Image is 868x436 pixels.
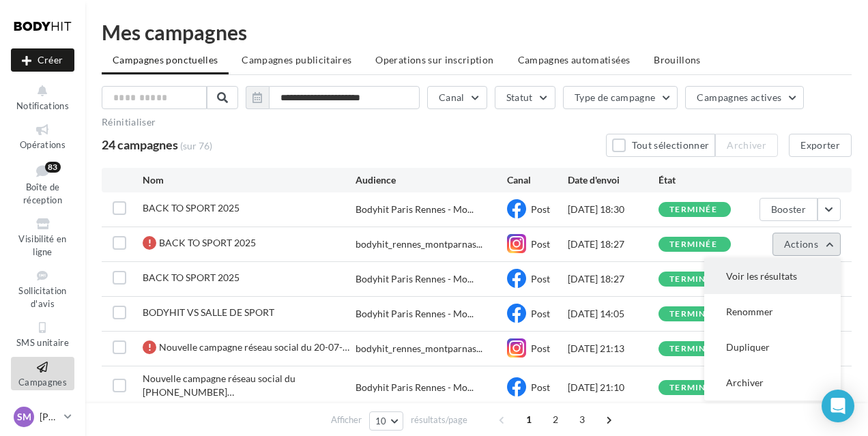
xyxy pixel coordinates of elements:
span: SM [17,410,31,424]
button: Canal [427,86,487,109]
span: BODYHIT VS SALLE DE SPORT [143,306,274,318]
span: Afficher [331,413,362,426]
span: (sur 76) [180,139,212,153]
button: Dupliquer [704,330,841,365]
span: Operations sur inscription [375,54,493,66]
span: Bodyhit Paris Rennes - Mo... [356,307,474,321]
button: Actions [772,233,841,256]
div: [DATE] 21:13 [568,342,659,355]
span: Notifications [16,100,69,111]
div: Canal [507,173,568,187]
span: Nouvelle campagne réseau social du 20-07-2025 21:08 [143,373,295,398]
a: Boîte de réception83 [11,159,74,209]
div: Nouvelle campagne [11,48,74,72]
button: Archiver [715,134,778,157]
div: [DATE] 14:05 [568,307,659,321]
span: BACK TO SPORT 2025 [143,272,240,283]
span: BACK TO SPORT 2025 [143,202,240,214]
span: Nouvelle campagne réseau social du 20-07-2025 21:13 [159,341,349,353]
a: Visibilité en ligne [11,214,74,260]
div: terminée [669,383,717,392]
a: SM [PERSON_NAME] [11,404,74,430]
div: Open Intercom Messenger [822,390,854,422]
div: Nom [143,173,355,187]
div: Audience [356,173,507,187]
button: Archiver [704,365,841,401]
span: Bodyhit Paris Rennes - Mo... [356,272,474,286]
button: Voir les résultats [704,259,841,294]
span: 1 [518,409,540,431]
button: Statut [495,86,555,109]
span: Campagnes actives [697,91,781,103]
span: Boîte de réception [23,181,62,205]
span: 10 [375,416,387,426]
span: Campagnes publicitaires [242,54,351,66]
div: [DATE] 21:10 [568,381,659,394]
button: Exporter [789,134,852,157]
div: 83 [45,162,61,173]
span: Opérations [20,139,66,150]
span: Sollicitation d'avis [18,285,66,309]
span: BACK TO SPORT 2025 [159,237,256,248]
button: Renommer [704,294,841,330]
div: Date d'envoi [568,173,659,187]
div: État [659,173,749,187]
button: Tout sélectionner [606,134,715,157]
a: Sollicitation d'avis [11,265,74,312]
div: [DATE] 18:27 [568,237,659,251]
div: [DATE] 18:27 [568,272,659,286]
span: Post [531,273,550,285]
span: 24 campagnes [102,137,178,152]
a: Campagnes [11,357,74,390]
span: Bodyhit Paris Rennes - Mo... [356,381,474,394]
span: Bodyhit Paris Rennes - Mo... [356,203,474,216]
a: Opérations [11,119,74,153]
span: Campagnes automatisées [518,54,631,66]
span: Brouillons [654,54,701,66]
button: Réinitialiser [102,117,156,128]
div: terminée [669,310,717,319]
div: terminée [669,345,717,353]
span: 2 [545,409,566,431]
span: Post [531,381,550,393]
div: terminée [669,205,717,214]
span: Visibilité en ligne [18,233,66,257]
div: [DATE] 18:30 [568,203,659,216]
button: 10 [369,411,404,431]
button: Campagnes actives [685,86,804,109]
span: Post [531,343,550,354]
span: Post [531,203,550,215]
span: Post [531,238,550,250]
div: terminée [669,240,717,249]
button: Notifications [11,81,74,114]
button: Type de campagne [563,86,678,109]
button: Booster [759,198,818,221]
span: résultats/page [411,413,467,426]
span: bodyhit_rennes_montparnas... [356,237,482,251]
span: Campagnes [18,377,67,388]
p: [PERSON_NAME] [40,410,59,424]
a: SMS unitaire [11,317,74,351]
button: Créer [11,48,74,72]
div: Mes campagnes [102,22,852,42]
span: Actions [784,238,818,250]
span: 3 [571,409,593,431]
span: bodyhit_rennes_montparnas... [356,342,482,355]
span: SMS unitaire [16,337,69,348]
div: terminée [669,275,717,284]
span: Post [531,308,550,319]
